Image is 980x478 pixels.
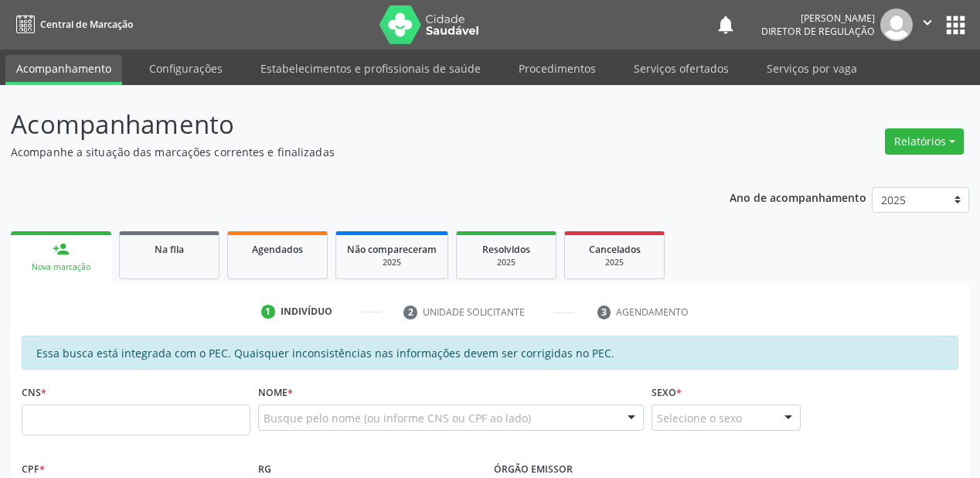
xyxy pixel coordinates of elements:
span: Selecione o sexo [657,410,742,426]
label: Nome [258,381,293,405]
div: [PERSON_NAME] [761,12,875,25]
div: 2025 [576,257,653,268]
span: Não compareceram [347,243,437,256]
div: Essa busca está integrada com o PEC. Quaisquer inconsistências nas informações devem ser corrigid... [22,336,958,370]
button: Relatórios [885,128,964,155]
a: Serviços por vaga [756,55,868,82]
span: Agendados [252,243,303,256]
div: person_add [53,241,70,258]
i:  [919,14,936,31]
span: Busque pelo nome (ou informe CNS ou CPF ao lado) [264,410,531,426]
p: Acompanhamento [11,105,682,144]
span: Cancelados [589,243,641,256]
a: Configurações [138,55,233,82]
button: apps [942,12,969,39]
label: CNS [22,381,46,405]
span: Central de Marcação [40,18,133,31]
div: Indivíduo [281,305,332,319]
span: Na fila [155,243,184,256]
button: notifications [715,14,737,36]
a: Estabelecimentos e profissionais de saúde [250,55,492,82]
span: Resolvidos [482,243,530,256]
button:  [913,9,942,41]
span: Diretor de regulação [761,25,875,38]
p: Acompanhe a situação das marcações correntes e finalizadas [11,144,682,160]
div: 2025 [347,257,437,268]
div: 1 [261,305,275,319]
a: Acompanhamento [5,55,122,85]
a: Central de Marcação [11,12,133,37]
p: Ano de acompanhamento [730,187,866,207]
a: Serviços ofertados [623,55,740,82]
div: 2025 [468,257,545,268]
a: Procedimentos [508,55,607,82]
label: Sexo [652,381,682,405]
div: Nova marcação [22,261,100,273]
img: img [880,9,913,41]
